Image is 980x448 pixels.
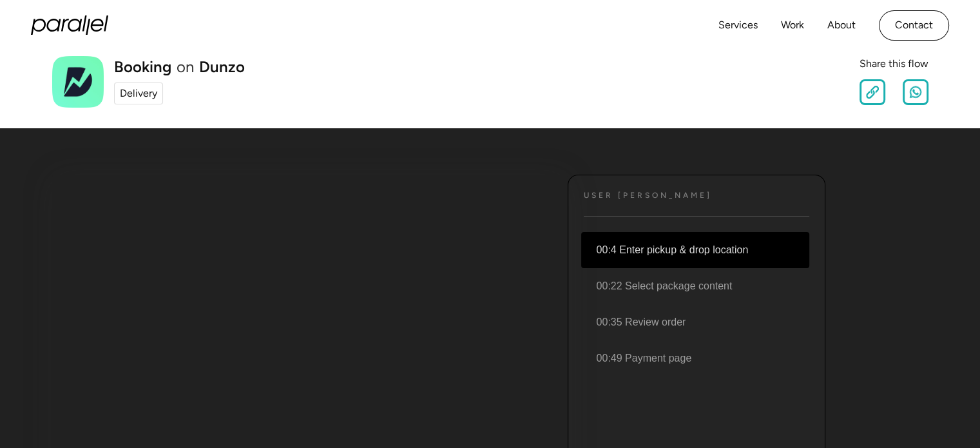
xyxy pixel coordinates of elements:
[120,86,157,101] div: Delivery
[581,232,809,268] li: 00:4 Enter pickup & drop location
[177,59,194,75] div: on
[827,16,856,35] a: About
[781,16,804,35] a: Work
[31,15,108,35] a: home
[581,304,809,340] li: 00:35 Review order
[584,191,712,200] h4: User [PERSON_NAME]
[581,340,809,376] li: 00:49 Payment page
[199,59,245,75] a: Dunzo
[114,59,171,75] h1: Booking
[860,56,928,72] div: Share this flow
[879,10,949,41] a: Contact
[581,268,809,304] li: 00:22 Select package content
[114,83,163,104] a: Delivery
[718,16,758,35] a: Services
